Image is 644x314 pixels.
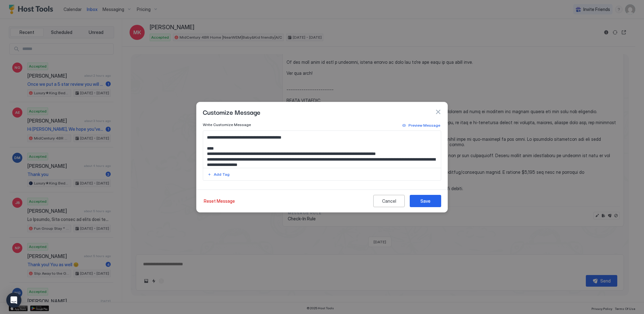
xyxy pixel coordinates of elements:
[373,195,405,207] button: Cancel
[204,198,235,204] div: Reset Message
[203,131,441,168] textarea: Input Field
[203,107,260,117] span: Customize Message
[203,122,251,127] span: Write Customize Message
[203,195,236,207] button: Reset Message
[401,122,441,129] button: Preview Message
[382,198,396,204] div: Cancel
[420,198,430,204] div: Save
[207,171,230,178] button: Add Tag
[408,123,440,128] div: Preview Message
[214,172,230,177] div: Add Tag
[6,293,21,308] div: Open Intercom Messenger
[410,195,441,207] button: Save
